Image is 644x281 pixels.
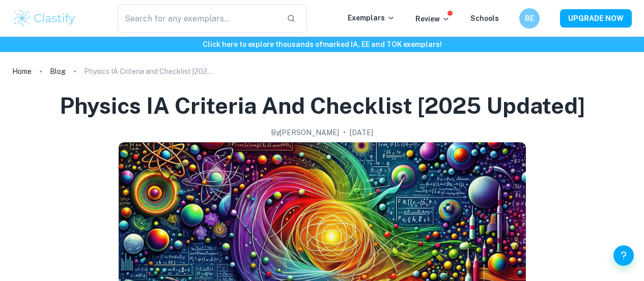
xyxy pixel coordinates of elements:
[519,8,540,29] button: BE
[12,64,32,79] a: Home
[560,9,632,28] button: UPGRADE NOW
[470,14,499,22] a: Schools
[343,127,346,138] p: •
[2,39,642,50] h6: Click here to explore thousands of marked IA, EE and TOK exemplars !
[524,13,536,24] h6: BE
[12,8,77,29] img: Clastify logo
[84,66,216,77] p: Physics IA Criteria and Checklist [2025 updated]
[60,91,585,121] h1: Physics IA Criteria and Checklist [2025 updated]
[350,127,373,138] h2: [DATE]
[50,64,66,79] a: Blog
[271,127,339,138] h2: By [PERSON_NAME]
[118,4,278,33] input: Search for any exemplars...
[613,245,634,266] button: Help and Feedback
[348,12,395,23] p: Exemplars
[415,13,450,24] p: Review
